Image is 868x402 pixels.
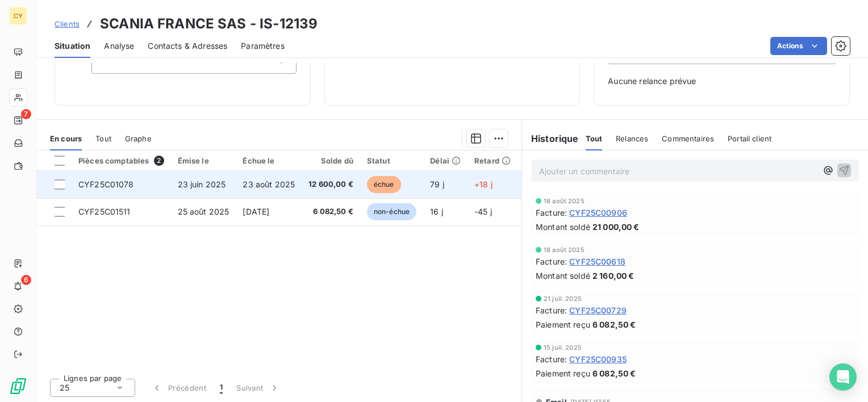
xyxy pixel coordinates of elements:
img: Logo LeanPay [9,377,27,395]
button: Actions [770,37,827,55]
span: Montant soldé [536,270,590,282]
span: 21 juil. 2025 [544,295,582,302]
button: Précédent [144,376,213,400]
div: Solde dû [308,156,353,165]
span: échue [367,176,401,193]
span: Relances [616,134,648,143]
span: 16 j [430,207,443,216]
span: -45 j [474,207,492,216]
span: CYF25C00935 [569,353,627,365]
span: Facture : [536,304,567,316]
span: 15 juil. 2025 [544,344,582,351]
span: Contacts & Adresses [148,40,227,52]
div: Pièces comptables [78,156,164,166]
span: 6 082,50 € [592,367,636,379]
span: Analyse [104,40,134,52]
span: Aucune relance prévue [608,76,836,87]
span: Portail client [728,134,771,143]
span: CYF25C00906 [569,207,627,219]
span: 18 août 2025 [544,246,585,253]
span: CYF25C01511 [78,207,131,216]
div: Statut [367,156,416,165]
span: Facture : [536,207,567,219]
span: 2 160,00 € [592,270,635,282]
span: Graphe [125,134,152,143]
span: 6 082,50 € [308,206,353,217]
span: non-échue [367,203,416,220]
span: CYF25C00618 [569,256,625,267]
span: [DATE] [243,207,269,216]
span: 1 [220,382,223,393]
span: 25 août 2025 [178,207,229,216]
span: Situation [55,40,90,52]
span: CYF25C01078 [78,179,134,189]
div: Émise le [178,156,229,165]
span: 2 [154,156,164,166]
span: Facture : [536,256,567,267]
span: Paiement reçu [536,319,590,330]
button: 1 [213,376,229,400]
div: Open Intercom Messenger [829,363,857,391]
span: 12 600,00 € [308,179,353,190]
a: Clients [55,18,80,30]
span: Commentaires [662,134,714,143]
span: En cours [50,134,82,143]
div: CY [9,7,27,25]
span: 23 juin 2025 [178,179,226,189]
span: 23 août 2025 [243,179,295,189]
h6: Historique [522,132,579,145]
span: Paiement reçu [536,367,590,379]
span: Tout [95,134,111,143]
div: Retard [474,156,511,165]
span: 79 j [430,179,444,189]
span: 7 [21,109,31,119]
span: Clients [55,19,80,28]
div: Délai [430,156,461,165]
span: Tout [586,134,603,143]
span: 6 082,50 € [592,319,636,330]
span: Paramètres [241,40,285,52]
div: Échue le [243,156,295,165]
span: 21 000,00 € [592,221,640,233]
h3: SCANIA FRANCE SAS - IS-12139 [100,14,318,34]
span: Facture : [536,353,567,365]
span: 6 [21,275,31,285]
span: +18 j [474,179,493,189]
span: 18 août 2025 [544,198,585,204]
span: Montant soldé [536,221,590,233]
span: CYF25C00729 [569,304,627,316]
button: Suivant [229,376,287,400]
span: 25 [60,382,69,393]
